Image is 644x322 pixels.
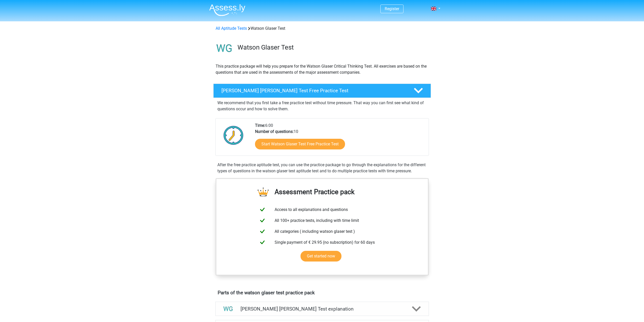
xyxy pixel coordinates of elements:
a: Get started now [301,251,341,262]
h4: [PERSON_NAME] [PERSON_NAME] Test Free Practice Test [221,88,406,94]
p: We recommend that you first take a free practice test without time pressure. That way you can fir... [217,100,427,112]
div: After the free practice aptitude test, you can use the practice package to go through the explana... [215,162,429,174]
a: [PERSON_NAME] [PERSON_NAME] Test Free Practice Test [211,84,433,98]
a: Start Watson Glaser Test Free Practice Test [255,139,345,149]
img: watson glaser test [214,38,235,59]
h4: [PERSON_NAME] [PERSON_NAME] Test explanation [241,306,404,312]
h4: Parts of the watson glaser test practice pack [218,290,427,296]
a: All Aptitude Tests [216,26,247,31]
p: This practice package will help you prepare for the Watson Glaser Critical Thinking Test. All exe... [216,63,429,75]
h3: Watson Glaser Test [237,43,427,51]
a: explanations [PERSON_NAME] [PERSON_NAME] Test explanation [213,302,431,316]
b: Number of questions: [255,129,294,134]
b: Time: [255,123,265,128]
div: Watson Glaser Test [214,25,431,32]
div: 6:00 10 [251,122,428,156]
a: Register [385,6,399,11]
img: watson glaser test explanations [222,302,235,315]
img: Clock [221,122,246,148]
img: Assessly [209,4,245,16]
